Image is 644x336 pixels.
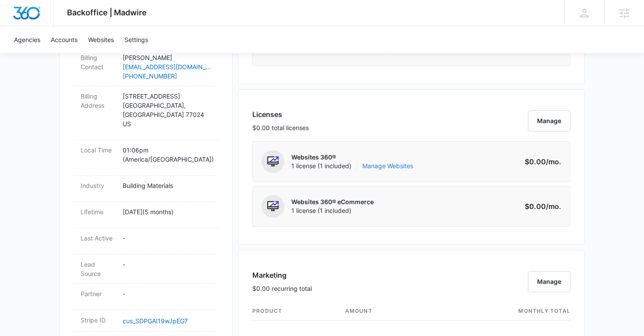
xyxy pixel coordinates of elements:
[123,181,211,190] p: Building Materials
[434,302,570,321] th: monthly total
[291,162,413,170] span: 1 license (1 included)
[520,201,561,212] p: $0.00
[46,26,83,53] a: Accounts
[123,62,211,71] a: [EMAIL_ADDRESS][DOMAIN_NAME]
[81,315,116,325] dt: Stripe ID
[74,176,218,202] div: IndustryBuilding Materials
[291,153,413,162] p: Websites 360®
[252,123,309,132] p: $0.00 total licenses
[74,202,218,228] div: Lifetime[DATE](5 months)
[67,8,147,17] span: Backoffice | Madwire
[123,71,211,81] a: [PHONE_NUMBER]
[123,53,211,62] p: [PERSON_NAME]
[81,260,116,278] dt: Lead Source
[81,53,116,71] dt: Billing Contact
[123,260,211,269] p: -
[74,86,218,140] div: Billing Address[STREET_ADDRESS][GEOGRAPHIC_DATA],[GEOGRAPHIC_DATA] 77024US
[74,255,218,284] div: Lead Source-
[81,289,116,298] dt: Partner
[74,48,218,86] div: Billing Contact[PERSON_NAME][EMAIL_ADDRESS][DOMAIN_NAME][PHONE_NUMBER]
[123,289,211,298] p: -
[546,202,561,211] span: /mo.
[362,162,413,170] a: Manage Websites
[81,181,116,190] dt: Industry
[338,302,434,321] th: amount
[123,207,211,216] p: [DATE] ( 5 months )
[546,157,561,166] span: /mo.
[83,26,119,53] a: Websites
[119,26,153,53] a: Settings
[74,140,218,176] div: Local Time01:06pm (America/[GEOGRAPHIC_DATA])
[528,271,570,292] button: Manage
[291,198,374,206] p: Websites 360® eCommerce
[123,92,211,128] p: [STREET_ADDRESS] [GEOGRAPHIC_DATA] , [GEOGRAPHIC_DATA] 77024 US
[291,206,374,215] span: 1 license (1 included)
[81,207,116,216] dt: Lifetime
[81,92,116,110] dt: Billing Address
[528,110,570,131] button: Manage
[252,270,312,280] h3: Marketing
[74,310,218,332] div: Stripe IDcus_SDPGAI19wJpEG7
[74,228,218,255] div: Last Active-
[81,145,116,155] dt: Local Time
[9,26,46,53] a: Agencies
[123,145,211,164] p: 01:06pm ( America/[GEOGRAPHIC_DATA] )
[81,233,116,243] dt: Last Active
[74,284,218,310] div: Partner-
[252,302,338,321] th: product
[252,109,309,120] h3: Licenses
[123,317,188,325] a: cus_SDPGAI19wJpEG7
[252,284,312,293] p: $0.00 recurring total
[123,233,211,243] p: -
[520,156,561,167] p: $0.00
